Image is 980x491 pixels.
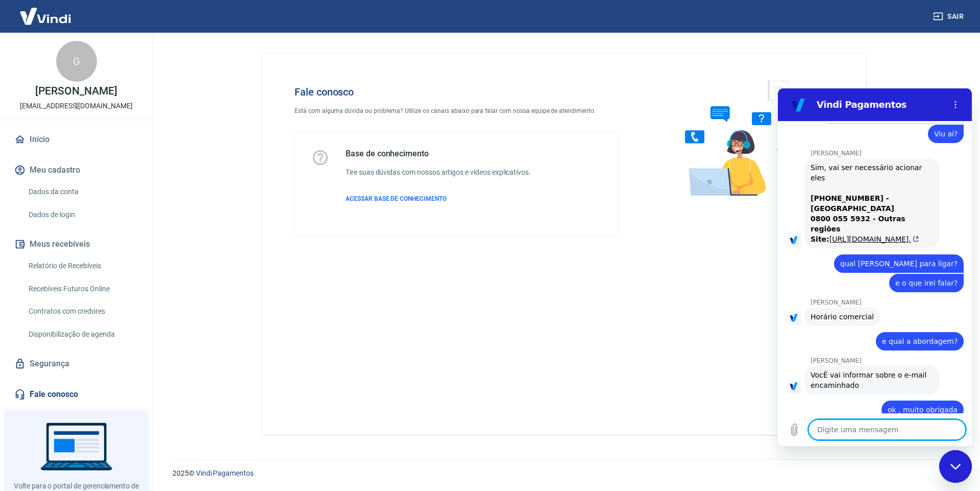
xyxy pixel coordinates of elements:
p: 2025 © [173,468,955,479]
button: Meus recebíveis [12,233,140,255]
p: [EMAIL_ADDRESS][DOMAIN_NAME] [20,101,133,111]
a: ACESSAR BASE DE CONHECIMENTO [346,194,531,203]
a: Início [12,128,140,151]
a: Fale conosco [12,383,140,406]
a: Relatório de Recebíveis [24,255,140,276]
p: [PERSON_NAME] [35,86,117,97]
iframe: Janela de mensagens [778,88,972,446]
img: Vindi [12,1,79,32]
h6: Tire suas dúvidas com nossos artigos e vídeos explicativos. [346,167,531,178]
a: Disponibilização de agenda [24,324,140,345]
a: Contratos com credores [24,301,140,322]
a: Dados da conta [24,181,140,202]
iframe: Botão para abrir a janela de mensagens, conversa em andamento [939,450,972,483]
img: Fale conosco [665,69,820,206]
h5: Base de conhecimento [346,149,531,159]
a: Recebíveis Futuros Online [24,278,140,299]
div: G [56,41,97,82]
button: Meu cadastro [12,159,140,181]
button: Sair [931,7,968,26]
p: Está com alguma dúvida ou problema? Utilize os canais abaixo para falar com nossa equipe de atend... [295,106,618,115]
a: Dados de login [24,204,140,225]
h4: Fale conosco [295,86,618,98]
span: ACESSAR BASE DE CONHECIMENTO [346,195,447,202]
a: Segurança [12,353,140,375]
a: Vindi Pagamentos [196,469,254,477]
